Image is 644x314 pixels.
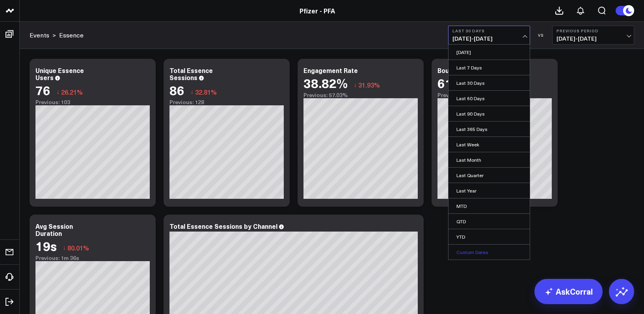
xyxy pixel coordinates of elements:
[30,31,49,39] a: Events
[169,83,184,97] div: 86
[56,87,60,97] span: ↓
[557,36,630,42] span: [DATE] - [DATE]
[449,183,530,198] a: Last Year
[303,66,358,75] div: Engagement Rate
[448,26,530,45] button: Last 30 Days[DATE]-[DATE]
[303,92,418,98] div: Previous: 57.03%
[169,66,213,82] div: Total Essence Sessions
[449,45,530,60] a: [DATE]
[449,198,530,213] a: MTD
[303,76,348,90] div: 38.82%
[61,88,83,96] span: 26.21%
[59,31,84,39] a: Essence
[449,229,530,244] a: YTD
[300,6,335,15] a: Pfizer - PFA
[195,88,217,96] span: 32.81%
[35,83,50,97] div: 76
[63,243,66,253] span: ↓
[449,60,530,75] a: Last 7 Days
[67,243,89,252] span: 80.01%
[437,76,482,90] div: 61.18%
[449,214,530,229] a: QTD
[452,36,526,42] span: [DATE] - [DATE]
[534,33,548,37] div: VS
[169,222,277,230] div: Total Essence Sessions by Channel
[35,255,150,261] div: Previous: 1m 36s
[449,91,530,106] a: Last 60 Days
[449,168,530,183] a: Last Quarter
[354,80,357,90] span: ↓
[449,121,530,136] a: Last 365 Days
[449,152,530,167] a: Last Month
[449,106,530,121] a: Last 90 Days
[437,92,552,98] div: Previous: 42.97%
[169,99,284,105] div: Previous: 128
[35,222,73,237] div: Avg Session Duration
[449,245,530,260] a: Custom Dates
[190,87,194,97] span: ↓
[30,31,56,39] div: >
[35,99,150,105] div: Previous: 103
[35,66,84,82] div: Unique Essence Users
[557,28,630,33] b: Previous Period
[534,279,603,304] a: AskCorral
[35,239,57,253] div: 19s
[449,137,530,152] a: Last Week
[358,80,380,89] span: 31.93%
[437,66,476,75] div: Bounce Rate
[552,26,634,45] button: Previous Period[DATE]-[DATE]
[452,28,526,33] b: Last 30 Days
[449,75,530,90] a: Last 30 Days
